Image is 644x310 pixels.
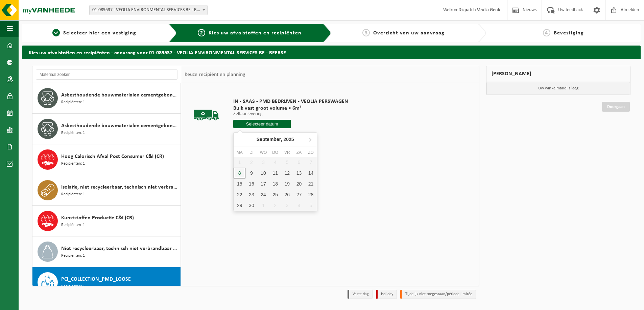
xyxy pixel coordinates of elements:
div: vr [281,149,293,156]
strong: Dispatch Veolia Genk [458,7,500,12]
button: Isolatie, niet recycleerbaar, technisch niet verbrandbaar (brandbaar) Recipiënten: 1 [32,175,181,206]
div: 15 [234,178,245,189]
span: 01-089537 - VEOLIA ENVIRONMENTAL SERVICES BE - BEERSE [89,5,208,15]
div: 24 [257,189,269,200]
div: 16 [245,178,257,189]
button: Asbesthoudende bouwmaterialen cementgebonden met isolatie(hechtgebonden) Recipiënten: 1 [32,114,181,144]
div: 30 [245,200,257,211]
li: Holiday [376,290,397,299]
div: September, [254,134,297,145]
div: do [269,149,281,156]
div: 19 [281,178,293,189]
a: Doorgaan [602,102,630,112]
div: 9 [245,168,257,178]
span: IN - SAAS - PMD BEDRIJVEN - VEOLIA PERSWAGEN [233,98,348,105]
span: 2 [198,29,205,36]
span: Niet recycleerbaar, technisch niet verbrandbaar afval (brandbaar) [61,245,179,253]
button: Asbesthoudende bouwmaterialen cementgebonden (hechtgebonden) Recipiënten: 1 [32,83,181,114]
span: Recipiënten: 1 [61,253,85,259]
div: 17 [257,178,269,189]
span: Selecteer hier een vestiging [63,30,136,36]
div: 8 [234,168,245,178]
div: 29 [234,200,245,211]
span: 1 [52,29,60,36]
div: 3 [281,200,293,211]
span: 3 [362,29,370,36]
li: Tijdelijk niet toegestaan/période limitée [400,290,476,299]
div: za [293,149,305,156]
span: Asbesthoudende bouwmaterialen cementgebonden (hechtgebonden) [61,91,179,99]
div: 21 [305,178,317,189]
span: 01-089537 - VEOLIA ENVIRONMENTAL SERVICES BE - BEERSE [90,5,207,15]
span: Kies uw afvalstoffen en recipiënten [209,30,302,36]
input: Selecteer datum [233,120,291,128]
div: di [245,149,257,156]
span: PCI_COLLECTION_PMD_LOOSE [61,275,131,283]
span: Kunststoffen Productie C&I (CR) [61,214,134,222]
span: 4 [543,29,550,36]
span: Recipiënten: 1 [61,161,85,167]
div: ma [234,149,245,156]
span: Bulk vast groot volume > 6m³ [233,105,348,112]
div: wo [257,149,269,156]
span: Recipiënten: 1 [61,191,85,198]
p: Zelfaanlevering [233,112,348,116]
div: 27 [293,189,305,200]
i: 2025 [283,137,294,142]
div: 28 [305,189,317,200]
a: 1Selecteer hier een vestiging [25,29,163,37]
div: 23 [245,189,257,200]
div: zo [305,149,317,156]
h2: Kies uw afvalstoffen en recipiënten - aanvraag voor 01-089537 - VEOLIA ENVIRONMENTAL SERVICES BE ... [22,46,641,59]
button: Kunststoffen Productie C&I (CR) Recipiënten: 1 [32,206,181,236]
div: 12 [281,168,293,178]
div: 4 [293,200,305,211]
p: Uw winkelmand is leeg [486,82,630,95]
button: Niet recycleerbaar, technisch niet verbrandbaar afval (brandbaar) Recipiënten: 1 [32,236,181,267]
div: 20 [293,178,305,189]
input: Materiaal zoeken [36,69,177,80]
span: Bevestiging [554,30,584,36]
button: Hoog Calorisch Afval Post Consumer C&I (CR) Recipiënten: 1 [32,144,181,175]
button: PCI_COLLECTION_PMD_LOOSE Recipiënten: 1 [32,267,181,298]
div: Keuze recipiënt en planning [181,66,249,83]
div: 5 [305,200,317,211]
div: 1 [257,200,269,211]
span: Isolatie, niet recycleerbaar, technisch niet verbrandbaar (brandbaar) [61,183,179,191]
span: Recipiënten: 1 [61,99,85,106]
div: 18 [269,178,281,189]
div: 14 [305,168,317,178]
span: Hoog Calorisch Afval Post Consumer C&I (CR) [61,152,164,161]
span: Recipiënten: 1 [61,222,85,228]
div: 10 [257,168,269,178]
span: Recipiënten: 1 [61,283,85,290]
div: 11 [269,168,281,178]
div: 13 [293,168,305,178]
div: 2 [269,200,281,211]
div: 25 [269,189,281,200]
span: Asbesthoudende bouwmaterialen cementgebonden met isolatie(hechtgebonden) [61,122,179,130]
div: 26 [281,189,293,200]
div: 22 [234,189,245,200]
span: Recipiënten: 1 [61,130,85,136]
li: Vaste dag [348,290,373,299]
div: [PERSON_NAME] [486,66,631,82]
span: Overzicht van uw aanvraag [373,30,445,36]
